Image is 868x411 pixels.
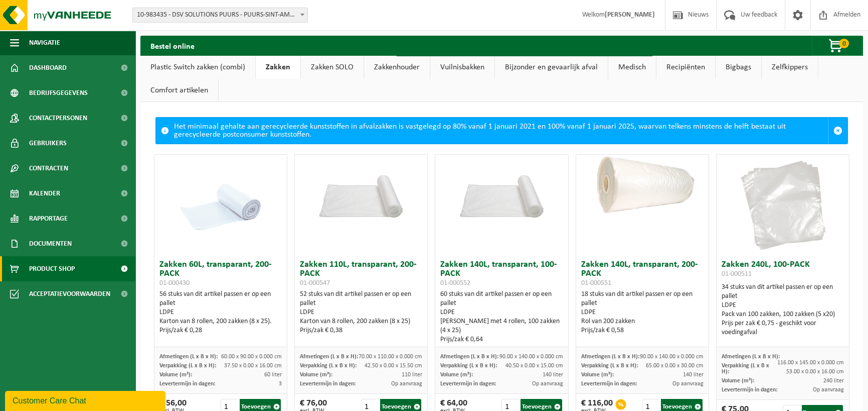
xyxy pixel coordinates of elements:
a: Zakken [256,56,300,79]
div: Prijs/zak € 0,58 [581,326,704,335]
button: 0 [812,36,862,56]
div: Karton van 8 rollen, 200 zakken (8 x 25) [300,317,422,326]
span: 60.00 x 90.00 x 0.000 cm [221,354,282,360]
img: 01-000552 [435,155,568,221]
div: 52 stuks van dit artikel passen er op een pallet [300,290,422,335]
span: 110 liter [402,372,422,378]
span: Levertermijn in dagen: [581,381,637,387]
div: Het minimaal gehalte aan gerecycleerde kunststoffen in afvalzakken is vastgelegd op 80% vanaf 1 j... [174,118,828,144]
span: 65.00 x 0.00 x 30.00 cm [646,363,704,369]
span: Levertermijn in dagen: [440,381,496,387]
span: 140 liter [543,372,563,378]
span: Afmetingen (L x B x H): [159,354,218,360]
div: Rol van 200 zakken [581,317,704,326]
span: 140 liter [683,372,704,378]
span: Afmetingen (L x B x H): [300,354,358,360]
span: 90.00 x 140.00 x 0.000 cm [640,354,704,360]
div: [PERSON_NAME] met 4 rollen, 100 zakken (4 x 25) [440,317,563,335]
span: 01-000552 [440,279,470,287]
span: Volume (m³): [722,378,754,384]
span: 70.00 x 110.00 x 0.000 cm [359,354,422,360]
span: 40.50 x 0.00 x 15.00 cm [505,363,563,369]
div: Prijs/zak € 0,64 [440,335,563,344]
strong: [PERSON_NAME] [605,11,655,19]
span: 01-000551 [581,279,611,287]
h3: Zakken 240L, 100-PACK [722,260,844,280]
div: LDPE [581,308,704,317]
a: Vuilnisbakken [430,56,494,79]
span: Verpakking (L x B x H): [722,363,769,375]
a: Bigbags [716,56,761,79]
div: 34 stuks van dit artikel passen er op een pallet [722,283,844,337]
span: 10-983435 - DSV SOLUTIONS PUURS - PUURS-SINT-AMANDS [132,8,308,23]
span: Verpakking (L x B x H): [300,363,357,369]
span: 01-000511 [722,270,752,278]
a: Zakken SOLO [301,56,364,79]
span: 53.00 x 0.00 x 16.00 cm [786,369,844,375]
span: Volume (m³): [440,372,473,378]
div: Prijs per zak € 0,75 - geschikt voor voedingafval [722,319,844,337]
a: Bijzonder en gevaarlijk afval [495,56,608,79]
span: Bedrijfsgegevens [29,80,88,106]
a: Recipiënten [656,56,715,79]
span: 42.50 x 0.00 x 15.50 cm [365,363,422,369]
img: 01-000551 [576,155,709,221]
span: Kalender [29,181,60,206]
span: Verpakking (L x B x H): [440,363,497,369]
span: Volume (m³): [581,372,614,378]
a: Medisch [608,56,656,79]
span: Dashboard [29,55,67,80]
span: Documenten [29,231,72,256]
img: 01-000547 [295,155,427,221]
span: 60 liter [264,372,282,378]
a: Zakkenhouder [364,56,430,79]
h2: Bestel online [140,36,205,55]
iframe: chat widget [5,389,167,411]
a: Comfort artikelen [140,79,218,102]
span: Gebruikers [29,131,67,156]
span: Afmetingen (L x B x H): [581,354,639,360]
a: Zelfkippers [762,56,818,79]
div: Pack van 100 zakken, 100 zakken (5 x20) [722,310,844,319]
span: 10-983435 - DSV SOLUTIONS PUURS - PUURS-SINT-AMANDS [133,8,307,22]
img: 01-000430 [170,155,271,255]
span: Navigatie [29,30,60,55]
div: LDPE [300,308,422,317]
span: Contactpersonen [29,106,87,131]
div: 56 stuks van dit artikel passen er op een pallet [159,290,282,335]
span: 240 liter [823,378,844,384]
span: 01-000547 [300,279,330,287]
span: Verpakking (L x B x H): [159,363,216,369]
h3: Zakken 110L, transparant, 200-PACK [300,260,422,287]
a: Sluit melding [828,118,847,144]
div: Prijs/zak € 0,28 [159,326,282,335]
h3: Zakken 60L, transparant, 200-PACK [159,260,282,287]
span: Levertermijn in dagen: [159,381,215,387]
span: Contracten [29,156,68,181]
div: Karton van 8 rollen, 200 zakken (8 x 25). [159,317,282,326]
span: 3 [279,381,282,387]
span: 90.00 x 140.00 x 0.000 cm [499,354,563,360]
img: 01-000511 [733,155,833,255]
span: Levertermijn in dagen: [722,387,777,393]
div: Prijs/zak € 0,38 [300,326,422,335]
span: Op aanvraag [813,387,844,393]
div: LDPE [159,308,282,317]
span: 37.50 x 0.00 x 16.00 cm [224,363,282,369]
div: LDPE [722,301,844,310]
h3: Zakken 140L, transparant, 200-PACK [581,260,704,287]
span: 01-000430 [159,279,190,287]
span: Op aanvraag [391,381,422,387]
span: Acceptatievoorwaarden [29,281,110,306]
span: 116.00 x 145.00 x 0.000 cm [777,360,844,366]
h3: Zakken 140L, transparant, 100-PACK [440,260,563,287]
span: Product Shop [29,256,75,281]
span: Volume (m³): [300,372,332,378]
a: Plastic Switch zakken (combi) [140,56,255,79]
span: Afmetingen (L x B x H): [722,354,780,360]
span: Op aanvraag [672,381,704,387]
span: Levertermijn in dagen: [300,381,356,387]
span: Volume (m³): [159,372,192,378]
span: Op aanvraag [532,381,563,387]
